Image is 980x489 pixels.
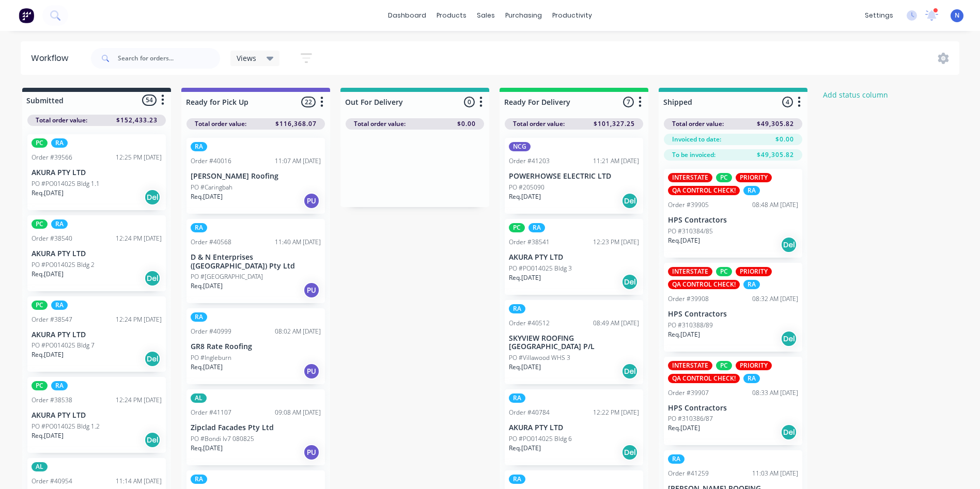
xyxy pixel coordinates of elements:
div: PC [716,173,732,182]
div: INTERSTATE [668,173,712,182]
div: 12:24 PM [DATE] [116,396,162,405]
div: Del [144,270,161,287]
div: PCRAOrder #3854712:24 PM [DATE]AKURA PTY LTDPO #PO014025 Bldg 7Req.[DATE]Del [27,296,166,372]
span: Total order value: [195,119,246,129]
div: Del [781,424,797,440]
p: AKURA PTY LTD [32,168,162,177]
div: Order #38538 [32,396,72,405]
div: 08:49 AM [DATE] [593,319,639,328]
img: Factory [19,8,34,23]
p: PO #PO014025 Bldg 7 [32,341,95,350]
div: 08:48 AM [DATE] [752,200,798,210]
p: AKURA PTY LTD [509,423,639,432]
div: Order #38540 [32,234,72,243]
span: $49,305.82 [757,119,794,129]
div: Workflow [31,52,73,65]
div: RA [51,301,68,310]
p: AKURA PTY LTD [32,411,162,420]
p: PO #[GEOGRAPHIC_DATA] [191,272,263,281]
div: 12:25 PM [DATE] [116,153,162,162]
div: 11:40 AM [DATE] [275,238,321,247]
div: productivity [547,8,597,23]
div: Order #40016 [191,156,231,166]
div: INTERSTATEPCPRIORITYQA CONTROL CHECK!RAOrder #3990508:48 AM [DATE]HPS ContractorsPO #310384/85Req... [664,169,802,258]
div: RA [191,142,207,151]
span: $116,368.07 [275,119,317,129]
p: [PERSON_NAME] Roofing [191,172,321,181]
div: INTERSTATEPCPRIORITYQA CONTROL CHECK!RAOrder #3990808:32 AM [DATE]HPS ContractorsPO #310388/89Req... [664,263,802,352]
div: PCRAOrder #3854012:24 PM [DATE]AKURA PTY LTDPO #PO014025 Bldg 2Req.[DATE]Del [27,215,166,291]
div: Del [144,189,161,206]
button: Add status column [818,88,894,102]
p: Req. [DATE] [668,330,700,339]
div: PU [303,363,320,380]
p: SKYVIEW ROOFING [GEOGRAPHIC_DATA] P/L [509,334,639,352]
p: Req. [DATE] [509,192,541,201]
span: Total order value: [672,119,724,129]
div: products [431,8,472,23]
p: PO #Villawood WHS 3 [509,353,570,362]
p: Req. [DATE] [191,192,223,201]
div: NCGOrder #4120311:21 AM [DATE]POWERHOWSE ELECTRIC LTDPO #205090Req.[DATE]Del [505,138,643,214]
p: PO #310386/87 [668,414,713,423]
p: Req. [DATE] [509,362,541,372]
div: PC [509,223,525,232]
div: 12:24 PM [DATE] [116,315,162,324]
div: PU [303,193,320,209]
div: 11:14 AM [DATE] [116,477,162,486]
p: PO #PO014025 Bldg 3 [509,264,572,273]
div: RAOrder #4078412:22 PM [DATE]AKURA PTY LTDPO #PO014025 Bldg 6Req.[DATE]Del [505,389,643,465]
div: Order #41107 [191,408,231,417]
p: GR8 Rate Roofing [191,342,321,351]
div: Order #40784 [509,408,550,417]
div: RAOrder #4051208:49 AM [DATE]SKYVIEW ROOFING [GEOGRAPHIC_DATA] P/LPO #Villawood WHS 3Req.[DATE]Del [505,300,643,385]
div: ALOrder #4110709:08 AM [DATE]Zipclad Facades Pty LtdPO #Bondi lv7 080825Req.[DATE]PU [186,389,325,465]
div: PRIORITY [736,361,772,370]
div: RA [509,393,525,403]
div: QA CONTROL CHECK! [668,280,740,289]
div: Order #39905 [668,200,709,210]
p: Req. [DATE] [32,350,64,359]
div: PC [32,381,48,390]
div: PC [32,219,48,229]
div: PRIORITY [736,173,772,182]
p: PO #PO014025 Bldg 1.1 [32,179,100,188]
div: PC [32,301,48,310]
div: RA [191,312,207,322]
div: 12:23 PM [DATE] [593,238,639,247]
p: PO #Caringbah [191,183,232,192]
a: dashboard [383,8,431,23]
div: Order #40568 [191,238,231,247]
div: 11:07 AM [DATE] [275,156,321,166]
span: Views [237,53,256,64]
div: PC [716,267,732,276]
p: HPS Contractors [668,216,798,225]
div: RA [743,374,760,383]
div: purchasing [500,8,547,23]
div: RA [528,223,545,232]
div: PU [303,282,320,298]
div: INTERSTATEPCPRIORITYQA CONTROL CHECK!RAOrder #3990708:33 AM [DATE]HPS ContractorsPO #310386/87Req... [664,357,802,446]
div: settings [860,8,898,23]
p: Req. [DATE] [32,188,64,198]
span: N [955,11,959,20]
div: QA CONTROL CHECK! [668,186,740,195]
span: To be invoiced: [672,150,715,160]
p: PO #310388/89 [668,321,713,330]
div: 08:33 AM [DATE] [752,388,798,398]
span: $0.00 [775,135,794,144]
div: 12:22 PM [DATE] [593,408,639,417]
p: HPS Contractors [668,404,798,413]
span: Total order value: [354,119,406,129]
p: PO #PO014025 Bldg 6 [509,434,572,444]
div: Del [144,432,161,448]
div: Order #38547 [32,315,72,324]
input: Search for orders... [118,48,220,69]
div: PC [32,138,48,148]
div: RA [743,280,760,289]
div: Order #39907 [668,388,709,398]
div: RAOrder #4001611:07 AM [DATE][PERSON_NAME] RoofingPO #CaringbahReq.[DATE]PU [186,138,325,214]
p: D & N Enterprises ([GEOGRAPHIC_DATA]) Pty Ltd [191,253,321,271]
p: PO #Ingleburn [191,353,231,362]
p: POWERHOWSE ELECTRIC LTD [509,172,639,181]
